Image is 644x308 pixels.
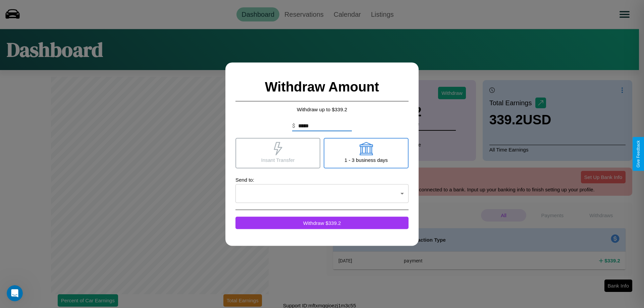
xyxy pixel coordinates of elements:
[235,105,409,114] p: Withdraw up to $ 339.2
[344,155,388,164] p: 1 - 3 business days
[235,72,409,101] h2: Withdraw Amount
[261,155,294,164] p: Insant Transfer
[7,285,23,301] iframe: Intercom live chat
[235,217,409,229] button: Withdraw $339.2
[292,122,295,130] p: $
[636,140,641,168] div: Give Feedback
[235,175,409,184] p: Send to:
